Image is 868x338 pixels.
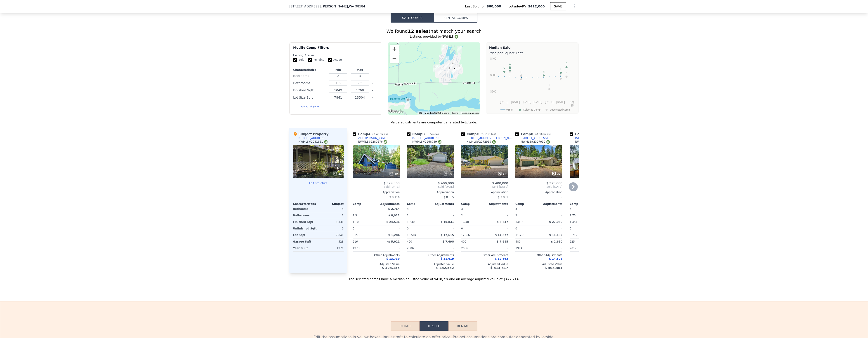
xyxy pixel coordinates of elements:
[500,100,509,104] text: [DATE]
[353,190,400,194] div: Appreciation
[461,253,508,257] div: Other Adjustments
[425,133,442,136] span: ( miles)
[543,70,545,73] text: E
[447,66,452,74] div: 500 E Lakeshore Dr W
[407,202,430,206] div: Comp
[386,257,400,260] span: $ 13,739
[441,44,446,52] div: 80 E Iron Wood Pl
[289,34,579,39] div: Listings provided by NWMLS
[293,206,317,212] div: Bedrooms
[492,181,508,185] span: $ 400,000
[467,140,496,144] div: NWMLS # 2272959
[435,64,440,71] div: 141 E Stavis Rd
[489,50,576,56] div: Price per Square Foot
[540,245,562,251] div: -
[487,4,501,9] span: $60,000
[293,68,326,72] div: Characteristics
[495,257,508,260] span: $ 12,663
[353,132,389,136] div: Comp A
[407,253,454,257] div: Other Adjustments
[497,240,508,243] span: $ 7,685
[384,181,400,185] span: $ 379,500
[539,202,562,206] div: Adjustments
[407,234,416,237] span: 13,504
[353,202,376,206] div: Comp
[324,140,328,144] img: NWMLS Logo
[498,196,508,199] span: $ 7,851
[353,136,387,140] a: 21 E [PERSON_NAME]
[376,202,400,206] div: Adjustments
[461,132,498,136] div: Comp C
[450,60,455,68] div: 780 E Lakeshore Dr W
[509,66,510,69] text: I
[308,58,324,62] label: Pending
[485,202,508,206] div: Adjustments
[520,74,522,77] text: G
[353,212,375,219] div: 1.5
[319,225,344,232] div: 0
[407,245,429,251] div: 2006
[431,212,454,219] div: -
[443,171,452,176] div: 40
[467,136,514,140] div: [STREET_ADDRESS][PERSON_NAME]
[546,181,562,185] span: $ 375,000
[521,140,550,144] div: NWMLS # 2397930
[571,104,574,107] text: 25
[353,207,354,211] span: 2
[372,90,373,91] button: Clear
[511,100,520,104] text: [DATE]
[407,185,454,189] span: Sold [DATE]
[486,225,508,232] div: -
[438,181,454,185] span: $ 400,000
[293,232,317,238] div: Lot Sqft
[520,71,522,73] text: H
[293,238,317,245] div: Garage Sqft
[443,240,454,243] span: $ 7,698
[540,225,562,232] div: -
[436,266,454,270] span: $ 432,532
[386,220,400,224] span: $ 24,536
[506,108,513,111] text: 98584
[461,234,471,237] span: 12,632
[293,105,319,109] button: Edit all filters
[560,67,561,70] text: F
[431,225,454,232] div: -
[509,4,528,9] span: Lotside ARV
[498,171,506,176] div: 34
[391,321,420,331] button: Rehab
[486,212,508,219] div: -
[370,133,389,136] span: ( miles)
[515,190,562,194] div: Appreciation
[536,133,542,136] span: 0.34
[461,202,485,206] div: Comp
[489,45,576,50] div: Median Sale
[293,202,318,206] div: Characteristics
[545,266,562,270] span: $ 408,361
[515,136,548,140] a: [STREET_ADDRESS]
[419,112,422,114] button: Keyboard shortcuts
[515,207,517,211] span: 3
[570,220,577,224] span: 1,454
[353,245,375,251] div: 1973
[521,136,548,140] div: [STREET_ADDRESS]
[319,212,344,219] div: 2
[289,28,579,34] div: We found that match your search
[328,68,348,72] div: Min
[372,97,373,99] button: Clear
[293,80,326,86] div: Bathrooms
[353,227,354,230] span: 0
[318,202,344,206] div: Subject
[388,214,400,217] span: $ 8,921
[489,56,576,113] svg: A chart.
[549,84,550,86] text: J
[461,136,514,140] a: [STREET_ADDRESS][PERSON_NAME]
[441,220,454,224] span: $ 10,831
[457,46,462,53] div: 140 E Willapa Rd
[528,5,545,8] span: $422,000
[461,262,508,266] div: Adjusted Value
[298,136,325,140] div: [STREET_ADDRESS]
[293,45,378,53] div: Modify Comp Filters
[515,234,525,237] span: 11,761
[387,240,400,243] span: -$ 5,021
[358,140,387,144] div: NWMLS # 2280676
